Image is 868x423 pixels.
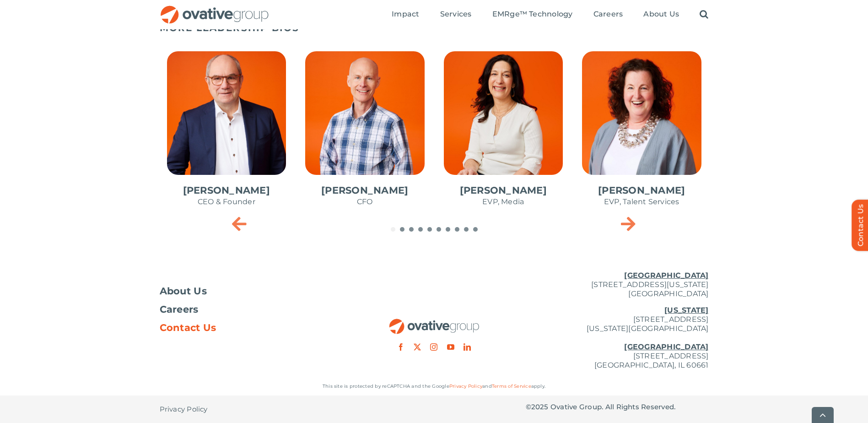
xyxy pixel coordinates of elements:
[160,405,208,414] span: Privacy Policy
[624,271,708,280] u: [GEOGRAPHIC_DATA]
[437,227,441,232] span: Go to slide 6
[593,10,623,20] a: Careers
[700,10,708,20] a: Search
[430,343,437,351] a: instagram
[575,44,709,223] div: 4 / 10
[437,44,571,223] div: 3 / 10
[397,343,404,351] a: facebook
[160,5,270,13] a: OG_Full_horizontal_RGB
[643,10,679,19] span: About Us
[418,227,423,232] span: Go to slide 4
[160,396,343,423] nav: Footer - Privacy Policy
[624,342,708,351] u: [GEOGRAPHIC_DATA]
[526,402,709,412] p: © Ovative Group. All Rights Reserved.
[160,287,343,296] a: About Us
[392,10,419,20] a: Impact
[392,10,419,19] span: Impact
[440,10,472,19] span: Services
[464,227,469,232] span: Go to slide 9
[440,10,472,20] a: Services
[160,287,207,296] span: About Us
[409,227,414,232] span: Go to slide 3
[664,306,708,315] u: [US_STATE]
[447,343,454,351] a: youtube
[492,10,573,20] a: EMRge™ Technology
[643,10,679,20] a: About Us
[455,227,459,232] span: Go to slide 8
[160,382,709,391] p: This site is protected by reCAPTCHA and the Google and apply.
[464,343,471,351] a: linkedin
[492,383,531,389] a: Terms of Service
[526,271,709,298] p: [STREET_ADDRESS][US_STATE] [GEOGRAPHIC_DATA]
[414,343,421,351] a: twitter
[228,212,251,235] div: Previous slide
[160,287,343,332] nav: Footer Menu
[617,212,640,235] div: Next slide
[160,396,208,423] a: Privacy Policy
[427,227,432,232] span: Go to slide 5
[298,44,432,223] div: 2 / 10
[531,402,549,411] span: 2025
[593,10,623,19] span: Careers
[473,227,478,232] span: Go to slide 10
[160,44,294,223] div: 1 / 10
[446,227,450,232] span: Go to slide 7
[160,323,343,332] a: Contact Us
[391,227,395,232] span: Go to slide 1
[400,227,404,232] span: Go to slide 2
[492,10,573,19] span: EMRge™ Technology
[160,323,216,332] span: Contact Us
[388,318,480,326] a: OG_Full_horizontal_RGB
[449,383,482,389] a: Privacy Policy
[160,305,343,314] a: Careers
[160,305,199,314] span: Careers
[526,306,709,370] p: [STREET_ADDRESS] [US_STATE][GEOGRAPHIC_DATA] [STREET_ADDRESS] [GEOGRAPHIC_DATA], IL 60661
